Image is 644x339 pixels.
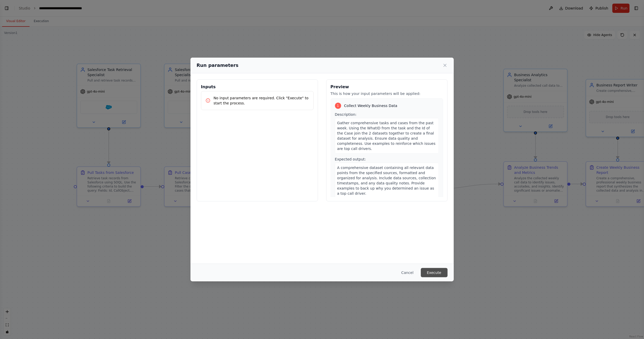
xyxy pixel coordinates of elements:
h3: Inputs [201,84,314,90]
span: Description: [335,112,357,117]
h2: Run parameters [197,62,239,69]
button: Cancel [397,268,418,277]
div: 1 [335,103,341,109]
span: Gather comprehensive tasks and cases from the past week. Using the WhatID from the task and the I... [337,121,436,151]
span: A comprehensive dataset containing all relevant data points from the specified sources, formatted... [337,166,436,195]
h3: Preview [331,84,443,90]
button: Execute [421,268,448,277]
p: This is how your input parameters will be applied: [331,91,443,96]
span: Expected output: [335,157,366,161]
span: Collect Weekly Business Data [344,103,397,108]
p: No input parameters are required. Click "Execute" to start the process. [214,95,309,106]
